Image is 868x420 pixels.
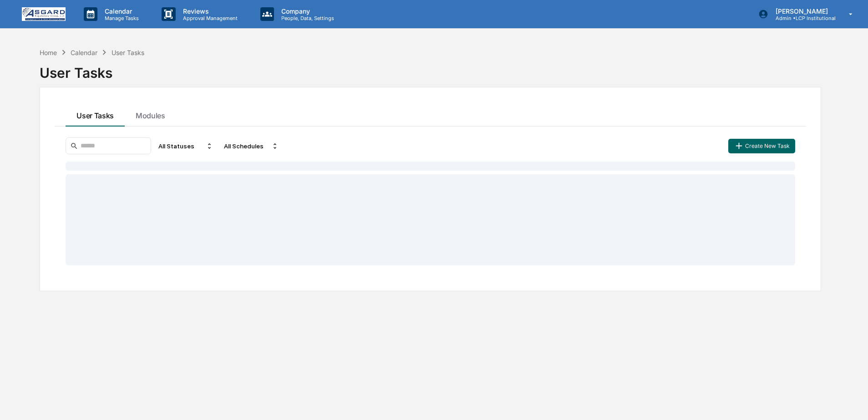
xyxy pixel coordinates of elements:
p: Reviews [176,7,242,15]
div: Home [40,49,57,56]
img: logo [22,7,66,21]
p: [PERSON_NAME] [768,7,836,15]
p: Admin • LCP Institutional [768,15,836,21]
p: Calendar [97,7,143,15]
div: All Schedules [220,139,282,153]
div: Calendar [71,49,97,56]
button: Create New Task [728,139,795,153]
p: Approval Management [176,15,242,21]
button: User Tasks [66,102,125,127]
div: User Tasks [112,49,144,56]
div: All Statuses [155,139,217,153]
button: Modules [125,102,176,127]
p: People, Data, Settings [274,15,339,21]
div: User Tasks [40,57,821,81]
p: Company [274,7,339,15]
p: Manage Tasks [97,15,143,21]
